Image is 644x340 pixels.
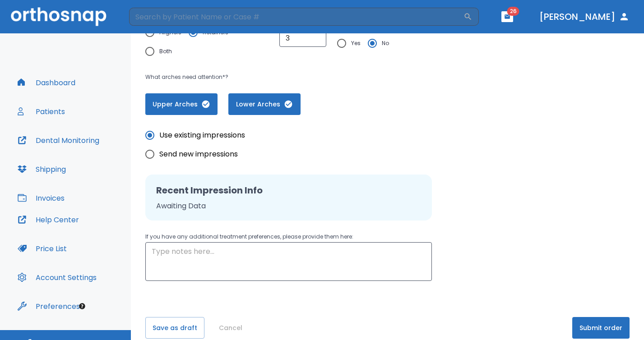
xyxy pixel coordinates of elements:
[159,130,245,141] span: Use existing impressions
[237,100,292,109] span: Lower Arches
[12,129,105,151] button: Dental Monitoring
[12,295,85,317] button: Preferences
[12,238,72,259] button: Price List
[145,231,432,242] p: If you have any additional treatment preferences, please provide them here:
[12,158,71,180] button: Shipping
[536,9,633,25] button: [PERSON_NAME]
[382,38,389,49] span: No
[12,209,84,230] button: Help Center
[228,93,301,115] button: Lower Arches
[351,38,361,49] span: Yes
[507,7,519,16] span: 26
[572,317,630,339] button: Submit order
[215,317,246,339] button: Cancel
[129,8,463,26] input: Search by Patient Name or Case #
[78,302,86,310] div: Tooltip anchor
[12,72,81,93] button: Dashboard
[156,184,421,197] h2: Recent Impression Info
[11,7,107,26] img: Orthosnap
[159,149,238,160] span: Send new impressions
[12,266,102,288] button: Account Settings
[12,187,70,209] button: Invoices
[12,101,70,122] button: Patients
[154,100,208,109] span: Upper Arches
[145,93,218,115] button: Upper Arches
[145,72,428,83] p: What arches need attention*?
[145,317,204,339] button: Save as draft
[156,201,421,211] p: Awaiting Data
[159,46,172,57] span: Both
